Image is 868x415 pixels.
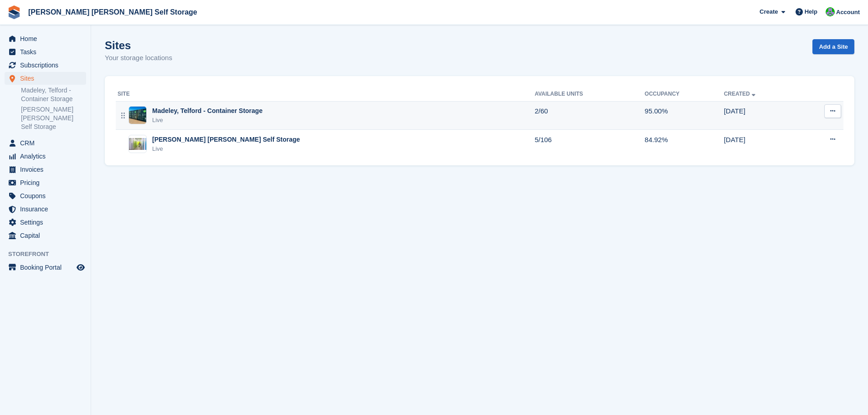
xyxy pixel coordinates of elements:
span: Account [836,8,860,17]
span: Booking Portal [20,261,75,274]
a: menu [5,203,86,215]
a: menu [5,229,86,242]
h1: Sites [105,39,172,51]
span: Settings [20,216,75,229]
span: Insurance [20,203,75,215]
a: menu [5,261,86,274]
span: Tasks [20,46,75,58]
a: [PERSON_NAME] [PERSON_NAME] Self Storage [25,5,201,20]
a: menu [5,176,86,189]
span: Capital [20,229,75,242]
span: Create [760,7,778,16]
span: Home [20,32,75,45]
img: stora-icon-8386f47178a22dfd0bd8f6a31ec36ba5ce8667c1dd55bd0f319d3a0aa187defe.svg [7,5,21,19]
td: 95.00% [645,101,724,130]
a: menu [5,137,86,149]
a: Preview store [75,262,86,273]
span: Coupons [20,190,75,202]
th: Available Units [534,87,644,102]
span: Storefront [8,250,91,259]
a: Add a Site [812,39,854,54]
span: Help [805,7,817,16]
a: menu [5,150,86,163]
img: Image of Sutton Maddock Self Storage site [129,138,146,150]
div: Madeley, Telford - Container Storage [152,106,262,116]
a: menu [5,190,86,202]
td: [DATE] [724,130,800,158]
span: CRM [20,137,75,149]
a: menu [5,216,86,229]
img: Image of Madeley, Telford - Container Storage site [129,107,146,124]
div: [PERSON_NAME] [PERSON_NAME] Self Storage [152,135,300,144]
a: menu [5,32,86,45]
img: Tom Spickernell [826,7,835,16]
td: [DATE] [724,101,800,130]
td: 5/106 [534,130,644,158]
span: Analytics [20,150,75,163]
a: menu [5,46,86,58]
a: [PERSON_NAME] [PERSON_NAME] Self Storage [21,105,86,131]
th: Occupancy [645,87,724,102]
span: Pricing [20,176,75,189]
span: Invoices [20,163,75,176]
div: Live [152,116,262,125]
td: 2/60 [534,101,644,130]
span: Sites [20,72,75,85]
a: Madeley, Telford - Container Storage [21,86,86,103]
span: Subscriptions [20,59,75,72]
p: Your storage locations [105,53,172,63]
a: menu [5,59,86,72]
th: Site [116,87,534,102]
td: 84.92% [645,130,724,158]
a: Created [724,91,757,97]
a: menu [5,163,86,176]
a: menu [5,72,86,85]
div: Live [152,144,300,154]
